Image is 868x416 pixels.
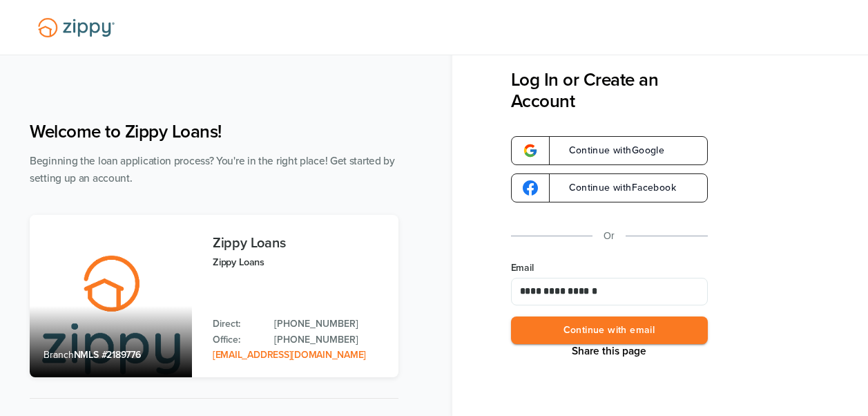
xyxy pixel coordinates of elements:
input: Email Address [511,278,708,305]
p: Or [604,227,615,245]
a: google-logoContinue withFacebook [511,173,708,202]
h3: Zippy Loans [213,236,385,251]
span: NMLS #2189776 [74,349,141,361]
img: google-logo [523,180,538,196]
img: google-logo [523,143,538,158]
a: google-logoContinue withGoogle [511,136,708,165]
a: Direct Phone: 512-975-2947 [274,316,385,332]
span: Beginning the loan application process? You're in the right place! Get started by setting up an a... [30,155,395,185]
button: Continue with email [511,316,708,345]
label: Email [511,261,708,275]
a: Email Address: zippyguide@zippymh.com [213,349,366,361]
span: Branch [44,349,74,361]
img: Lender Logo [30,12,123,44]
p: Office: [213,332,260,348]
p: Direct: [213,316,260,332]
span: Continue with Google [555,146,665,155]
span: Continue with Facebook [555,183,676,193]
p: Zippy Loans [213,254,385,270]
h3: Log In or Create an Account [511,69,708,112]
button: Share This Page [568,344,650,358]
h1: Welcome to Zippy Loans! [30,121,398,142]
a: Office Phone: 512-975-2947 [274,332,385,348]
